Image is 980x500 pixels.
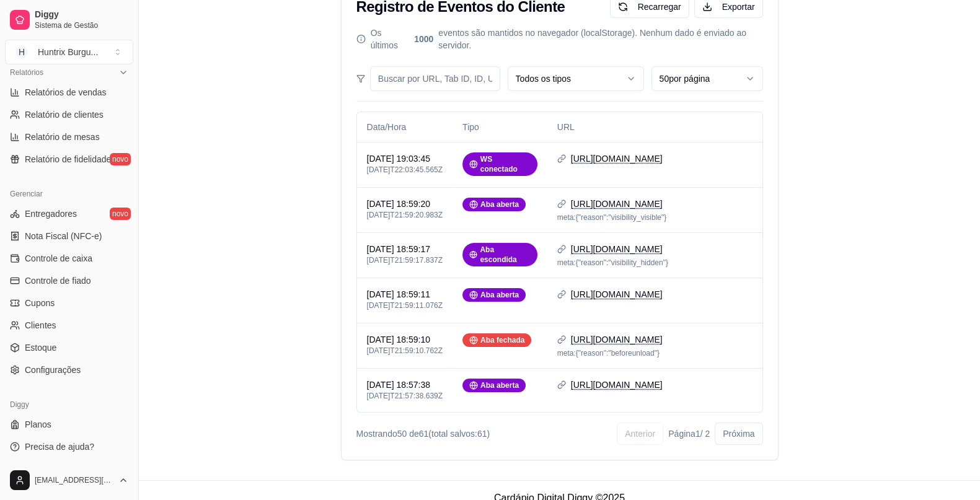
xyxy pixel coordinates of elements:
div: meta: {"reason":"beforeunload"} [557,348,892,358]
div: Aba aberta [462,198,526,211]
button: Select a team [5,40,133,64]
span: Sistema de Gestão [35,20,128,30]
th: Data/Hora [357,112,453,142]
div: [DATE] 18:59:11 [367,288,443,300]
div: [DATE] 18:59:17 [367,243,443,255]
a: [URL][DOMAIN_NAME] [571,152,663,165]
a: [URL][DOMAIN_NAME] [571,288,663,300]
span: Relatório de fidelidade [25,153,111,165]
a: [URL][DOMAIN_NAME] [571,243,663,255]
a: Planos [5,414,133,434]
div: [DATE]T21:59:20.983Z [367,210,443,220]
span: [EMAIL_ADDRESS][DOMAIN_NAME] [35,475,113,485]
div: Diggy [5,395,133,414]
span: Configurações [25,364,81,376]
span: Página / 2 [668,428,710,440]
div: meta: {"reason":"visibility_hidden"} [557,258,892,268]
div: Aba aberta [462,288,526,302]
span: Clientes [25,319,56,331]
a: Precisa de ajuda? [5,437,133,457]
div: Aba escondida [462,243,537,266]
a: Controle de fiado [5,271,133,291]
a: [URL][DOMAIN_NAME] [571,379,663,391]
div: Mostrando de 61 (total salvos: 61 ) [356,428,490,440]
span: Relatórios [10,68,43,77]
span: Relatórios de vendas [25,86,107,99]
a: Controle de caixa [5,248,133,268]
a: Estoque [5,338,133,357]
span: H [15,46,28,58]
span: Cupons [25,297,55,309]
a: Relatório de clientes [5,105,133,125]
div: [DATE]T21:57:38.639Z [367,391,443,401]
a: Cupons [5,293,133,313]
p: Os últimos eventos são mantidos no navegador (localStorage). Nenhum dado é enviado ao servidor. [356,27,763,51]
span: Precisa de ajuda? [25,441,94,453]
div: [DATE] 18:59:10 [367,333,443,346]
a: [URL][DOMAIN_NAME] [571,333,663,346]
strong: 1000 [414,33,433,45]
a: Relatório de fidelidadenovo [5,149,133,169]
input: Buscar por URL, Tab ID, ID, User-Agent ou meta… [370,66,500,91]
a: DiggySistema de Gestão [5,5,133,35]
span: Controle de caixa [25,252,92,265]
span: Estoque [25,341,56,354]
span: 1 [695,429,700,439]
th: Tipo [452,112,547,142]
span: 50 [397,429,407,439]
span: Planos [25,418,51,431]
div: [DATE]T21:59:17.837Z [367,255,443,265]
div: WS conectado [462,152,537,176]
a: Entregadoresnovo [5,204,133,224]
span: Controle de fiado [25,274,91,287]
a: Clientes [5,315,133,335]
th: URL [547,112,902,142]
div: [DATE]T21:59:10.762Z [367,346,443,356]
a: Relatórios de vendas [5,82,133,102]
div: Huntrix Burgu ... [38,46,98,58]
span: Relatório de mesas [25,131,100,143]
div: Aba fechada [462,333,531,347]
div: [DATE] 19:03:45 [367,152,443,165]
button: Próxima [715,423,762,445]
div: [DATE]T22:03:45.565Z [367,165,443,175]
a: Nota Fiscal (NFC-e) [5,226,133,246]
div: [DATE]T21:59:11.076Z [367,300,443,310]
div: [DATE] 18:57:38 [367,379,443,391]
span: Entregadores [25,208,77,220]
span: Nota Fiscal (NFC-e) [25,230,102,242]
div: Gerenciar [5,184,133,204]
a: [URL][DOMAIN_NAME] [571,198,663,210]
span: Relatório de clientes [25,108,104,121]
a: Relatório de mesas [5,127,133,147]
button: [EMAIL_ADDRESS][DOMAIN_NAME] [5,465,133,495]
span: Diggy [35,9,128,20]
div: [DATE] 18:59:20 [367,198,443,210]
div: Aba aberta [462,379,526,392]
a: Configurações [5,360,133,380]
div: meta: {"reason":"visibility_visible"} [557,213,892,222]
